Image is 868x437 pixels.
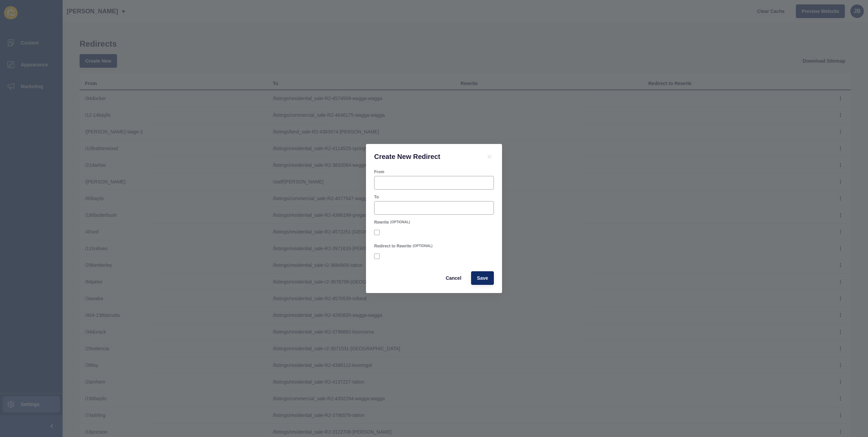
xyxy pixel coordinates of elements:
[374,169,384,175] label: From
[374,220,389,225] label: Rewrite
[374,194,379,200] label: To
[440,271,467,285] button: Cancel
[374,243,411,249] label: Redirect to Rewrite
[471,271,494,285] button: Save
[390,220,410,225] span: (OPTIONAL)
[374,152,477,161] h1: Create New Redirect
[413,244,432,248] span: (OPTIONAL)
[477,275,488,281] span: Save
[446,275,461,281] span: Cancel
